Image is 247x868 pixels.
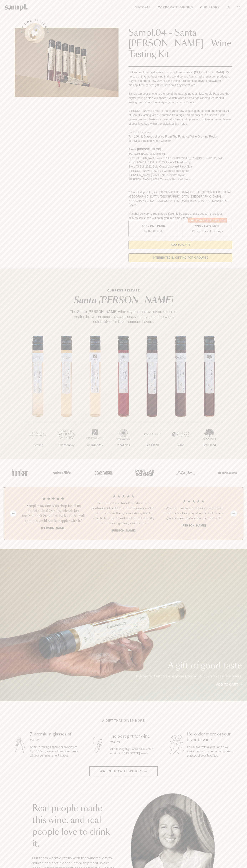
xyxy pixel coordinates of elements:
img: Artboard_6_04f9a106-072f-468a-bdd7-f11783b05722_x450.png [51,465,72,480]
li: 5 / 7 [138,336,166,459]
p: Chardonnay [52,443,81,447]
a: Add to cart [216,682,242,687]
button: Watch how it works [89,766,158,776]
small: Perfect For 2-4 Tastings [192,229,223,233]
span: $95 - Two Pack [195,224,220,228]
li: [PERSON_NAME] 2021 Estate Grown Syrah [128,173,232,177]
h3: “Not only does this eliminate all the confusion of picking from the never ending wall of wine in ... [91,501,156,526]
div: Christmas SALE! Save 20% [188,218,227,223]
li: 1 / 7 [24,336,52,459]
button: Add to Cart [128,241,232,249]
li: [GEOGRAPHIC_DATA] 2022 Estate Chardonnay [128,160,232,164]
span: $55 - One Pack [142,224,165,228]
p: Riesling [24,443,52,447]
li: 1 / 4 [21,494,86,533]
li: 3 / 7 [81,336,109,459]
h2: Real people made this wine, and real people love to drink it. [32,803,116,850]
li: 2 / 4 [91,494,156,533]
p: The Santa [PERSON_NAME] wine region boasts a diverse terroir, nestled between mountains and sea, ... [66,309,181,324]
li: 7 / 7 [195,336,223,459]
img: Artboard_7_5b34974b-f019-449e-91fb-745f8d0877ee_x450.png [216,465,238,480]
span: , [158,199,159,202]
small: Try the Capsule [143,229,163,233]
p: Red Blend [195,443,223,447]
img: Sampl logo [5,4,28,11]
img: Sampl.04 - Santa Barbara - Wine Tasting Kit [15,28,119,97]
p: Red Blend [138,443,166,447]
em: Santa [PERSON_NAME] [74,296,173,305]
h3: Re-order more of your favorite wine [187,731,236,743]
p: A gift of good taste [135,662,242,670]
h3: 7 premium glasses of wine [30,731,79,743]
li: 4 / 7 [109,336,138,459]
p: Chardonnay [81,443,109,447]
button: See how it works [25,23,45,43]
a: Corporate Gifting [156,4,195,11]
h3: The best gift for wine lovers [109,734,157,745]
p: Sampl's tasting capsule allows you to try 7 100ml glasses of premium wines without committing to ... [30,745,79,758]
b: [PERSON_NAME] [41,526,65,530]
p: Fall in love with a wine, or 7? We make it easy to order more bottles or glasses of your favorites. [187,745,236,758]
li: [PERSON_NAME] 2021 Cuvee le Bec Red Blend [128,177,232,182]
li: 2 / 7 [52,336,81,459]
b: [PERSON_NAME] [111,529,136,532]
img: Artboard_4_28b4d326-c26e-48f9-9c80-911f17d6414e_x450.png [133,465,155,480]
a: Our Story [198,4,221,11]
li: 3 / 4 [161,494,226,533]
img: Artboard_5_7fdae55a-36fd-43f7-8bfd-f74a06a2878e_x450.png [92,465,114,480]
h3: “Whether I'm having friends over or just tired from a long day at work and need a glass of wine, ... [161,506,226,521]
p: Syrah [166,443,195,447]
b: [PERSON_NAME] [182,524,206,527]
h2: A gift that gives more [102,719,145,723]
strong: Santa [PERSON_NAME]: [128,148,162,151]
span: [GEOGRAPHIC_DATA], [GEOGRAPHIC_DATA] [159,199,220,202]
li: 6 / 7 [166,336,195,459]
span: [PERSON_NAME] 2022 Riesling [128,152,165,155]
button: Next slide [231,510,237,517]
p: Gift a tasting flight of hand-selected, hard-to-find [US_STATE] wines. [109,747,157,756]
img: Artboard_1_c8cd28af-0030-4af1-819c-248e302c7f06_x450.png [9,465,31,480]
p: Pinot Noir [109,443,138,447]
li: Story Of Soil 2022 Gold Coast Vineyard Pinot Noir [128,164,232,169]
a: interested in gifting for groups? [128,253,232,262]
img: Artboard_3_0b291449-6e8c-4d07-b2c2-3f3601a19cd1_x450.png [175,465,196,480]
a: Shop All [133,4,153,11]
p: The perfect gift for everyone from wine lovers to casual sippers. [135,674,242,679]
h1: Sampl.04 - Santa [PERSON_NAME] - Wine Tasting Kit [128,28,232,60]
li: [PERSON_NAME] 2022 La Cuadrilla Red Blend [128,169,232,173]
div: Gift some of the best wines from small producers in [GEOGRAPHIC_DATA]. It’s no secret that the be... [128,70,232,220]
span: Santa [PERSON_NAME] Winery 2022 [GEOGRAPHIC_DATA] [GEOGRAPHIC_DATA] [128,157,224,159]
button: Previous slide [10,510,16,517]
p: CURRENT RELEASE [66,288,181,293]
h3: “Sampl is my one-stop shop for all my birthday gifts! Our best friends just received their Sampl ... [21,503,86,523]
